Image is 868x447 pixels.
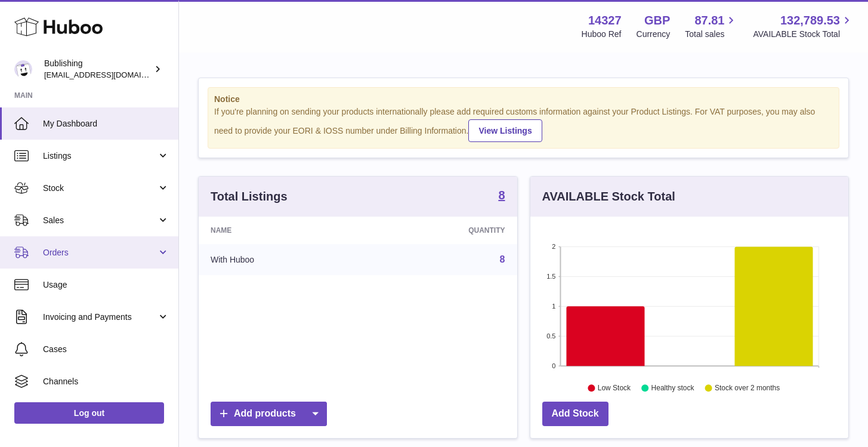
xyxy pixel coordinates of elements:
[43,247,157,258] span: Orders
[199,244,366,275] td: With Huboo
[753,13,854,40] a: 132,789.53 AVAILABLE Stock Total
[588,13,622,29] strong: 14327
[43,376,169,387] span: Channels
[498,189,505,201] strong: 8
[43,215,157,226] span: Sales
[552,303,555,310] text: 1
[546,273,555,280] text: 1.5
[498,189,505,204] a: 8
[753,29,854,40] span: AVAILABLE Stock Total
[685,29,738,40] span: Total sales
[366,217,517,244] th: Quantity
[597,384,631,392] text: Low Stock
[214,94,833,105] strong: Notice
[552,362,555,369] text: 0
[715,384,780,392] text: Stock over 2 months
[780,13,840,29] span: 132,789.53
[43,312,157,323] span: Invoicing and Payments
[211,189,288,205] h3: Total Listings
[468,119,542,142] a: View Listings
[43,150,157,162] span: Listings
[44,58,152,81] div: Bublishing
[542,402,608,426] a: Add Stock
[43,183,157,194] span: Stock
[651,384,694,392] text: Healthy stock
[582,29,622,40] div: Huboo Ref
[644,13,670,29] strong: GBP
[199,217,366,244] th: Name
[546,332,555,340] text: 0.5
[500,254,505,264] a: 8
[637,29,671,40] div: Currency
[14,402,164,424] a: Log out
[43,344,169,355] span: Cases
[43,118,169,130] span: My Dashboard
[214,106,833,142] div: If you're planning on sending your products internationally please add required customs informati...
[542,189,675,205] h3: AVAILABLE Stock Total
[685,13,738,40] a: 87.81 Total sales
[44,70,175,79] span: [EMAIL_ADDRESS][DOMAIN_NAME]
[552,243,555,250] text: 2
[211,402,327,426] a: Add products
[694,13,724,29] span: 87.81
[43,279,169,291] span: Usage
[14,60,32,78] img: regine@bublishing.com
